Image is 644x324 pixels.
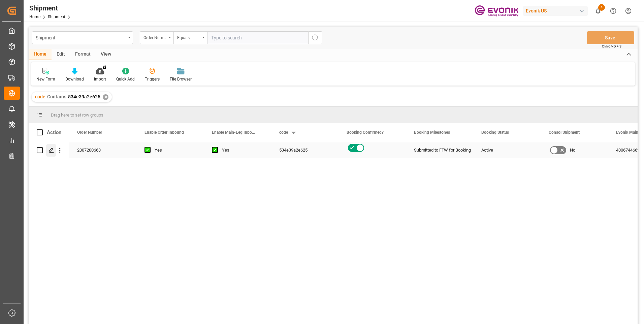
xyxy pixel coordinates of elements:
div: Edit [52,49,70,60]
div: Yes [222,142,263,158]
div: Quick Add [116,76,135,82]
button: Evonik US [523,4,590,17]
button: show 4 new notifications [590,3,606,19]
span: Consol Shipment [549,130,580,135]
span: Drag here to set row groups [51,112,103,118]
div: Home [29,49,52,60]
button: Save [587,31,634,44]
div: Action [47,129,61,135]
div: Format [70,49,96,60]
input: Type to search [207,31,308,44]
div: Submitted to FFW for Booking [414,142,465,158]
a: Home [29,14,40,19]
span: Ctrl/CMD + S [602,44,621,49]
div: Shipment [29,3,73,13]
div: Active [481,142,533,158]
div: Yes [155,142,196,158]
span: Booking Confirmed? [347,130,384,135]
div: Download [65,76,84,82]
button: search button [308,31,322,44]
div: 534e39a2e625 [271,142,339,158]
span: Booking Status [481,130,509,135]
img: Evonik-brand-mark-Deep-Purple-RGB.jpeg_1700498283.jpeg [475,5,518,17]
span: 534e39a2e625 [68,94,100,99]
div: Press SPACE to select this row. [29,142,69,158]
span: code [35,94,45,99]
div: New Form [36,76,55,82]
span: No [570,142,575,158]
div: Order Number [143,33,166,41]
div: View [96,49,116,60]
div: Shipment [36,33,126,41]
span: Order Number [77,130,102,135]
button: open menu [140,31,173,44]
a: Shipment [48,14,65,19]
span: 4 [598,4,605,11]
span: Contains [47,94,66,99]
button: open menu [173,31,207,44]
span: Enable Order Inbound [144,130,184,135]
div: Equals [177,33,200,41]
div: 2007200668 [69,142,136,158]
div: Triggers [145,76,160,82]
div: File Browser [170,76,192,82]
button: open menu [32,31,133,44]
span: code [279,130,288,135]
div: ✕ [103,94,108,100]
button: Help Center [606,3,621,19]
span: Enable Main-Leg Inbound [212,130,257,135]
span: Booking Milestones [414,130,450,135]
div: Evonik US [523,6,588,16]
